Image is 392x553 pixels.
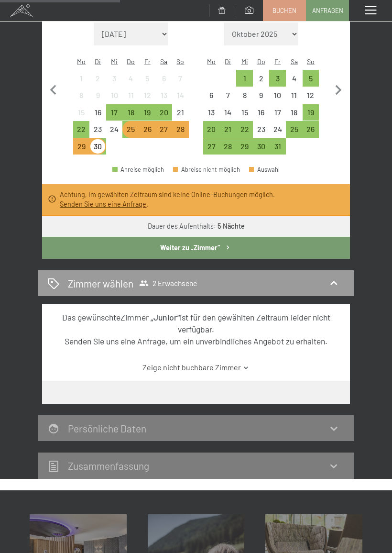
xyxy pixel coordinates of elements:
div: Anreise möglich [220,138,237,155]
div: 9 [90,91,105,106]
div: Sun Sep 14 2025 [172,87,189,104]
abbr: Dienstag [225,57,231,66]
div: 17 [270,109,285,123]
div: 20 [157,109,172,123]
div: Anreise nicht möglich [89,104,106,121]
div: Fri Oct 31 2025 [269,138,286,155]
div: 22 [237,125,252,140]
div: Thu Sep 18 2025 [122,104,139,121]
div: Anreise nicht möglich [303,87,319,104]
div: Anreise möglich [269,70,286,87]
div: Anreise nicht möglich [286,104,303,121]
div: Thu Oct 02 2025 [253,70,270,87]
div: Anreise nicht möglich [172,87,189,104]
div: Wed Oct 15 2025 [236,104,253,121]
div: Anreise möglich [236,121,253,138]
abbr: Montag [77,57,86,66]
div: 3 [107,75,122,89]
div: 8 [74,91,89,106]
div: 28 [221,143,236,157]
div: 11 [123,91,138,106]
abbr: Samstag [291,57,298,66]
div: 29 [74,143,89,157]
div: Anreise möglich [203,121,220,138]
div: 11 [287,91,302,106]
strong: „Junior“ [151,312,180,322]
div: 23 [90,125,105,140]
div: Anreise möglich [303,121,319,138]
div: 29 [237,143,252,157]
div: Tue Oct 28 2025 [220,138,237,155]
div: Anreise möglich [139,121,156,138]
div: Tue Oct 21 2025 [220,121,237,138]
div: Anreise nicht möglich [253,87,270,104]
div: 18 [287,109,302,123]
div: Mon Sep 29 2025 [73,138,90,155]
div: 17 [107,109,122,123]
button: Weiter zu „Zimmer“ [42,237,350,259]
div: 1 [237,75,252,89]
div: Fri Sep 12 2025 [139,87,156,104]
div: Anreise nicht möglich [269,121,286,138]
div: Anreise nicht möglich [269,104,286,121]
div: Sat Oct 04 2025 [286,70,303,87]
div: Anreise nicht möglich [106,121,123,138]
div: Sat Oct 25 2025 [286,121,303,138]
div: Sun Sep 21 2025 [172,104,189,121]
div: Anreise nicht möglich [253,104,270,121]
div: 30 [90,143,105,157]
div: Wed Oct 08 2025 [236,87,253,104]
div: 5 [304,75,318,89]
div: Sun Sep 28 2025 [172,121,189,138]
div: Sat Sep 20 2025 [156,104,173,121]
div: 10 [107,91,122,106]
div: Dauer des Aufenthalts: [148,221,245,231]
div: Anreise möglich [286,121,303,138]
div: Anreise nicht möglich [220,104,237,121]
div: Anreise möglich [236,138,253,155]
div: Sun Sep 07 2025 [172,70,189,87]
a: Senden Sie uns eine Anfrage [60,200,146,208]
div: 19 [140,109,155,123]
div: Mon Oct 27 2025 [203,138,220,155]
div: Fri Oct 10 2025 [269,87,286,104]
div: 6 [157,75,172,89]
div: Anreise möglich [139,104,156,121]
div: Anreise nicht möglich [122,70,139,87]
div: 25 [123,125,138,140]
div: Abreise nicht möglich [173,166,240,173]
div: Tue Oct 14 2025 [220,104,237,121]
div: Anreise nicht möglich [253,121,270,138]
div: Anreise nicht möglich [236,104,253,121]
div: 25 [287,125,302,140]
div: 5 [140,75,155,89]
div: Fri Oct 24 2025 [269,121,286,138]
div: Anreise nicht möglich [156,87,173,104]
div: Anreise möglich [303,104,319,121]
div: 2 [254,75,269,89]
div: Sat Sep 13 2025 [156,87,173,104]
div: Anreise nicht möglich [220,87,237,104]
div: 22 [74,125,89,140]
div: Anreise nicht möglich [172,104,189,121]
div: Anreise nicht möglich [89,70,106,87]
div: Fri Sep 19 2025 [139,104,156,121]
div: Anreise nicht möglich [73,104,90,121]
div: Anreise nicht möglich [203,104,220,121]
div: Thu Sep 25 2025 [122,121,139,138]
div: 6 [204,91,219,106]
div: Anreise nicht möglich [139,70,156,87]
div: Sun Oct 26 2025 [303,121,319,138]
div: Anreise nicht möglich [89,121,106,138]
div: 2 [90,75,105,89]
div: 30 [254,143,269,157]
div: Anreise möglich [89,138,106,155]
h2: Zusammen­fassung [68,460,149,472]
div: Anreise möglich [220,121,237,138]
div: Mon Sep 08 2025 [73,87,90,104]
abbr: Donnerstag [257,57,265,66]
div: 16 [90,109,105,123]
div: Anreise möglich [156,104,173,121]
div: Anreise möglich [122,121,139,138]
div: Thu Oct 30 2025 [253,138,270,155]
